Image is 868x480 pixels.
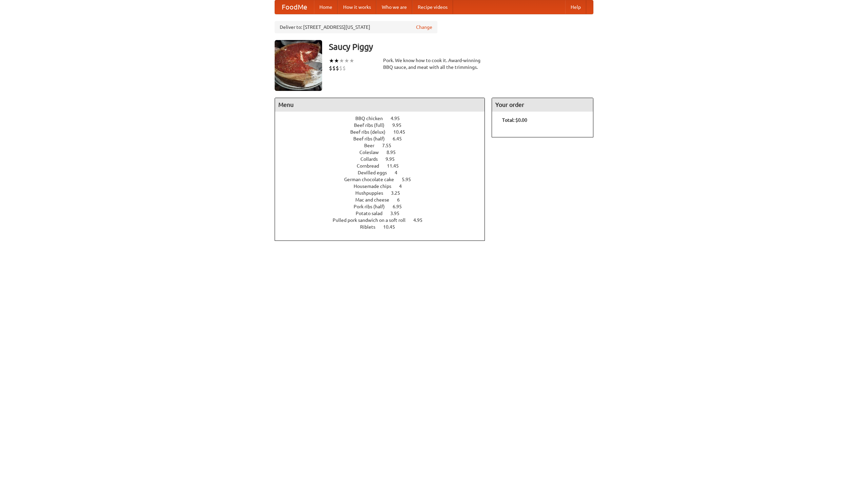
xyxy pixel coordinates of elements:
span: 9.95 [386,156,401,162]
span: Beef ribs (full) [354,122,391,128]
span: 7.55 [382,143,398,148]
a: Beef ribs (full) 9.95 [354,122,414,128]
span: Beer [364,143,381,148]
b: Total: $0.00 [502,117,527,123]
span: 4.95 [391,116,407,121]
span: 10.45 [393,129,412,135]
a: FoodMe [275,0,314,14]
img: angular.jpg [275,40,322,91]
span: Devilled eggs [358,170,394,175]
a: Potato salad 3.95 [356,211,412,216]
li: $ [342,64,346,72]
span: Beef ribs (half) [353,136,392,141]
a: Beef ribs (delux) 10.45 [350,129,418,135]
a: Change [416,24,432,31]
a: Pork ribs (half) 6.95 [354,204,414,209]
li: $ [332,64,336,72]
span: Pork ribs (half) [354,204,392,209]
h3: Saucy Piggy [329,40,593,54]
span: 5.95 [402,177,418,182]
a: BBQ chicken 4.95 [355,116,412,121]
a: Collards 9.95 [360,156,407,162]
span: Hushpuppies [355,190,390,196]
span: Cornbread [357,163,386,169]
span: Coleslaw [359,150,386,155]
span: Pulled pork sandwich on a soft roll [333,217,412,223]
h4: Your order [492,98,593,112]
li: $ [336,64,339,72]
li: $ [329,64,332,72]
span: Riblets [360,224,382,230]
div: Deliver to: [STREET_ADDRESS][US_STATE] [275,21,437,33]
a: Devilled eggs 4 [358,170,410,175]
h4: Menu [275,98,485,112]
span: 6.95 [393,204,409,209]
a: German chocolate cake 5.95 [344,177,423,182]
a: Beef ribs (half) 6.45 [353,136,414,141]
span: 4 [395,170,404,175]
span: Mac and cheese [355,197,396,203]
a: Cornbread 11.45 [357,163,411,169]
a: Hushpuppies 3.25 [355,190,413,196]
span: 4 [399,184,409,189]
a: Pulled pork sandwich on a soft roll 4.95 [333,217,435,223]
span: BBQ chicken [355,116,390,121]
span: 10.45 [383,224,402,230]
span: 11.45 [387,163,406,169]
a: Mac and cheese 6 [355,197,412,203]
li: ★ [329,57,334,64]
span: 4.95 [413,217,429,223]
div: Pork. We know how to cook it. Award-winning BBQ sauce, and meat with all the trimmings. [383,57,485,71]
a: How it works [338,0,376,14]
a: Housemade chips 4 [354,184,414,189]
span: Housemade chips [354,184,398,189]
a: Riblets 10.45 [360,224,408,230]
span: Collards [360,156,384,162]
li: ★ [334,57,339,64]
span: German chocolate cake [344,177,401,182]
span: 3.25 [391,190,407,196]
a: Who we are [376,0,412,14]
span: 9.95 [392,122,408,128]
a: Recipe videos [412,0,453,14]
li: $ [339,64,342,72]
a: Help [565,0,586,14]
span: 8.95 [387,150,402,155]
a: Coleslaw 8.95 [359,150,408,155]
li: ★ [344,57,349,64]
li: ★ [349,57,354,64]
span: 6 [397,197,407,203]
span: Potato salad [356,211,389,216]
a: Home [314,0,338,14]
span: Beef ribs (delux) [350,129,392,135]
span: 6.45 [393,136,409,141]
span: 3.95 [390,211,406,216]
a: Beer 7.55 [364,143,404,148]
li: ★ [339,57,344,64]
